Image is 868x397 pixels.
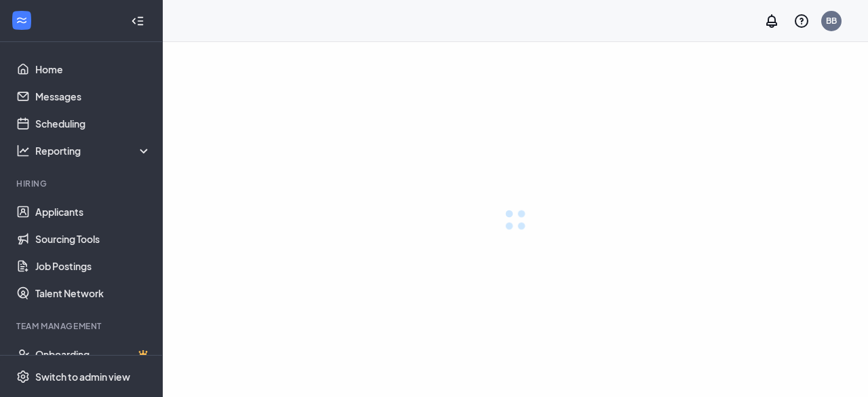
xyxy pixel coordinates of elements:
[35,252,151,280] a: Job Postings
[35,280,151,307] a: Talent Network
[35,83,151,110] a: Messages
[16,144,30,157] svg: Analysis
[826,15,837,26] div: BB
[35,144,152,157] div: Reporting
[15,14,28,27] svg: WorkstreamLogo
[16,370,30,383] svg: Settings
[764,13,780,29] svg: Notifications
[35,370,130,383] div: Switch to admin view
[35,198,151,225] a: Applicants
[35,110,151,137] a: Scheduling
[16,320,149,332] div: Team Management
[793,13,810,29] svg: QuestionInfo
[16,178,149,189] div: Hiring
[131,14,144,28] svg: Collapse
[35,341,151,368] a: OnboardingCrown
[35,56,151,83] a: Home
[35,225,151,252] a: Sourcing Tools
